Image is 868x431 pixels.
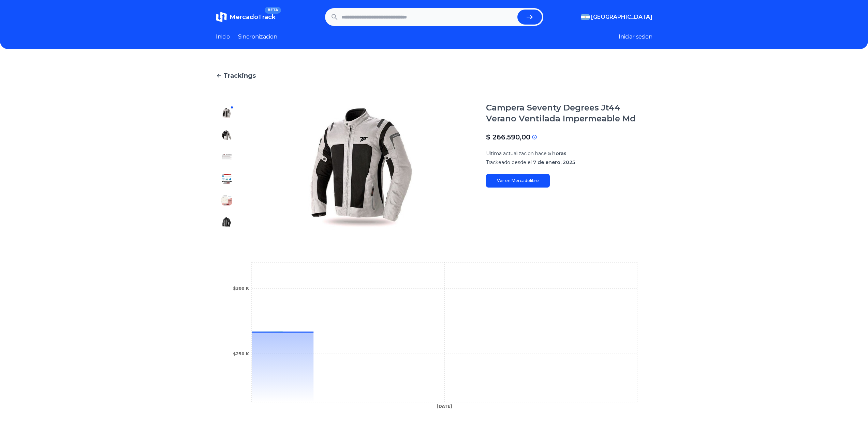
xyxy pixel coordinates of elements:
[216,12,276,23] a: MercadoTrackBETA
[221,195,232,206] img: Campera Seventy Degrees Jt44 Verano Ventilada Impermeable Md
[221,130,232,140] img: Campera Seventy Degrees Jt44 Verano Ventilada Impermeable Md
[548,150,567,157] span: 5 horas
[216,33,230,41] a: Inicio
[238,33,277,41] a: Sincronizacion
[533,159,575,165] span: 7 de enero, 2025
[221,151,232,162] img: Campera Seventy Degrees Jt44 Verano Ventilada Impermeable Md
[486,150,547,157] span: Ultima actualizacion hace
[619,33,652,41] button: Iniciar sesion
[221,173,232,184] img: Campera Seventy Degrees Jt44 Verano Ventilada Impermeable Md
[486,159,532,165] span: Trackeado desde el
[233,352,249,356] tspan: $250 K
[230,13,276,21] span: MercadoTrack
[591,13,652,21] span: [GEOGRAPHIC_DATA]
[223,71,256,80] span: Trackings
[221,108,232,119] img: Campera Seventy Degrees Jt44 Verano Ventilada Impermeable Md
[216,12,227,23] img: MercadoTrack
[233,286,249,291] tspan: $300 K
[216,71,652,80] a: Trackings
[486,102,652,124] h1: Campera Seventy Degrees Jt44 Verano Ventilada Impermeable Md
[265,7,281,14] span: BETA
[581,13,652,21] button: [GEOGRAPHIC_DATA]
[486,132,530,142] p: $ 266.590,00
[221,217,232,228] img: Campera Seventy Degrees Jt44 Verano Ventilada Impermeable Md
[581,14,590,20] img: Argentina
[251,102,472,233] img: Campera Seventy Degrees Jt44 Verano Ventilada Impermeable Md
[486,174,550,188] a: Ver en Mercadolibre
[437,404,452,409] tspan: [DATE]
